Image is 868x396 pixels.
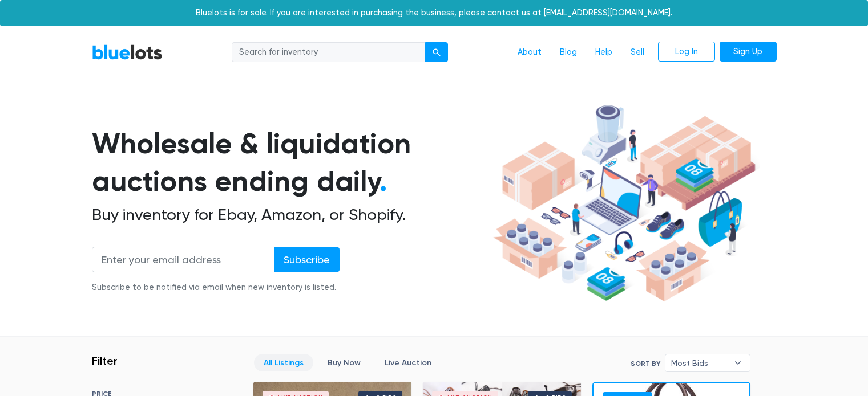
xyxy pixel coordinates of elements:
[489,100,760,307] img: hero-ee84e7d0318cb26816c560f6b4441b76977f77a177738b4e94f68c95b2b83dbb.png
[92,125,489,201] h1: Wholesale & liquidation auctions ending daily
[375,354,441,371] a: Live Auction
[274,247,340,272] input: Subscribe
[92,44,163,60] a: BlueLots
[380,164,387,198] span: .
[621,42,653,63] a: Sell
[726,354,750,371] b: ▾
[720,42,777,62] a: Sign Up
[631,358,660,369] label: Sort By
[508,42,551,63] a: About
[586,42,621,63] a: Help
[232,42,426,63] input: Search for inventory
[92,247,274,272] input: Enter your email address
[551,42,586,63] a: Blog
[92,354,118,368] h3: Filter
[92,205,489,224] h2: Buy inventory for Ebay, Amazon, or Shopify.
[318,354,370,371] a: Buy Now
[658,42,715,62] a: Log In
[92,281,340,294] div: Subscribe to be notified via email when new inventory is listed.
[671,354,728,371] span: Most Bids
[254,354,313,371] a: All Listings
